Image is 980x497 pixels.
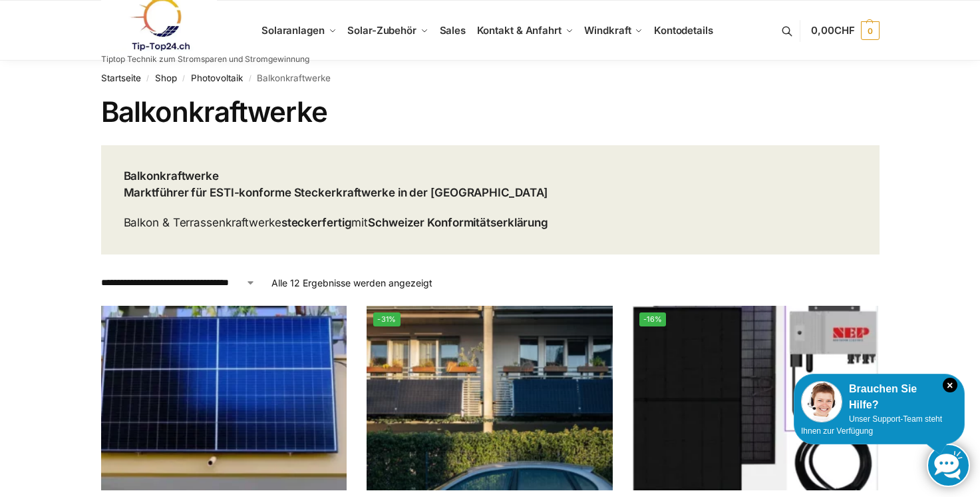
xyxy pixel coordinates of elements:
[347,24,416,37] span: Solar-Zubehör
[801,381,957,413] div: Brauchen Sie Hilfe?
[124,169,219,183] strong: Balkonkraftwerke
[368,216,548,229] strong: Schweizer Konformitätserklärung
[101,95,880,129] h1: Balkonkraftwerke
[101,73,141,83] a: Startseite
[271,276,432,290] p: Alle 12 Ergebnisse werden angezeigt
[834,24,855,37] span: CHF
[471,1,579,61] a: Kontakt & Anfahrt
[367,306,613,490] img: 2 Balkonkraftwerke
[191,73,243,83] a: Photovoltaik
[440,24,466,37] span: Sales
[801,414,942,436] span: Unser Support-Team steht Ihnen zur Verfügung
[367,306,613,490] a: -31%2 Balkonkraftwerke
[801,381,842,422] img: Customer service
[811,24,854,37] span: 0,00
[124,215,549,232] p: Balkon & Terrassenkraftwerke mit
[633,306,879,490] a: -16%Bificiales Hochleistungsmodul
[342,1,434,61] a: Solar-Zubehör
[633,306,879,490] img: Bificiales Hochleistungsmodul
[584,24,631,37] span: Windkraft
[101,276,255,290] select: Shop-Reihenfolge
[141,73,155,84] span: /
[654,24,713,37] span: Kontodetails
[943,378,957,392] i: Schließen
[155,73,177,83] a: Shop
[101,306,347,490] img: Solaranlage für den kleinen Balkon
[124,186,548,199] strong: Marktführer für ESTI-konforme Steckerkraftwerke in der [GEOGRAPHIC_DATA]
[811,11,879,51] a: 0,00CHF 0
[243,73,257,84] span: /
[101,55,309,63] p: Tiptop Technik zum Stromsparen und Stromgewinnung
[434,1,471,61] a: Sales
[649,1,719,61] a: Kontodetails
[281,216,352,229] strong: steckerfertig
[477,24,562,37] span: Kontakt & Anfahrt
[177,73,191,84] span: /
[579,1,649,61] a: Windkraft
[261,24,325,37] span: Solaranlagen
[861,21,880,40] span: 0
[101,61,880,95] nav: Breadcrumb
